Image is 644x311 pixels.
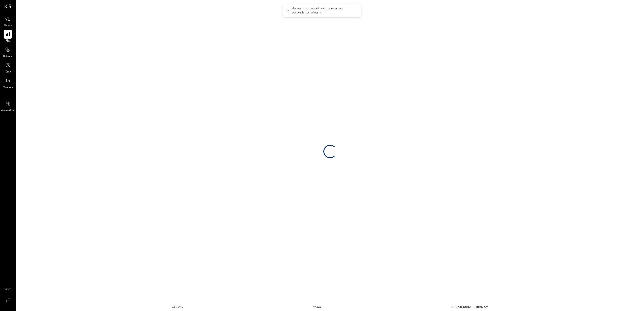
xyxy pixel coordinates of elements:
span: Queue [4,24,12,28]
a: Queue [0,15,15,28]
a: Balance [0,46,15,59]
span: P&L [5,39,11,43]
a: Cash [0,61,15,74]
a: Vendors [0,77,15,90]
span: Cash [5,70,11,74]
div: 72 items [172,305,183,309]
div: v 4.32.3 [313,305,321,309]
a: P&L [0,30,15,43]
span: Balance [3,55,13,59]
span: Vendors [3,85,13,90]
span: Accountant [1,108,15,112]
span: UPDATED: [DATE] 10:36 AM [451,305,488,309]
a: Accountant [0,99,15,112]
div: Refreshing report, will take a few seconds to refresh [292,6,357,14]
